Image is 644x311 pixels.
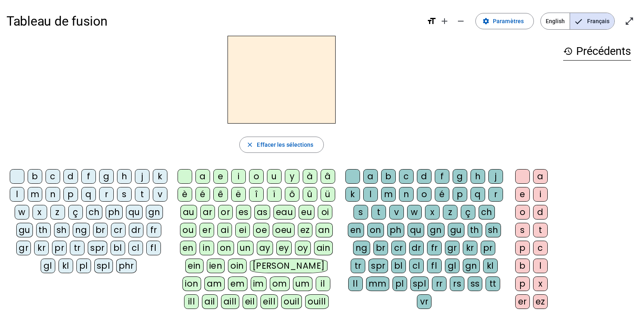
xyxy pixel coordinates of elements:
mat-icon: close [246,141,254,148]
div: i [533,187,548,202]
div: kr [463,241,477,255]
div: w [407,205,422,220]
div: mm [366,276,389,291]
div: an [316,223,333,237]
div: dr [409,241,424,255]
div: eill [260,294,278,309]
div: un [237,241,254,255]
div: l [363,187,378,202]
div: cr [391,241,406,255]
span: Paramètres [493,16,524,26]
div: kl [483,259,498,273]
div: sh [54,223,69,237]
div: gr [16,241,31,255]
div: cl [409,259,424,273]
div: ai [217,223,232,237]
div: rs [450,276,464,291]
div: o [417,187,432,202]
div: c [399,169,414,184]
div: s [515,223,530,237]
div: t [533,223,548,237]
div: fl [146,241,161,255]
div: tr [351,259,365,273]
button: Augmenter la taille de la police [436,13,453,29]
div: gn [427,223,445,237]
button: Paramètres [475,13,534,29]
div: phr [116,259,137,273]
div: w [15,205,29,220]
div: spl [94,259,113,273]
div: um [293,276,312,291]
div: dr [129,223,143,237]
div: ouill [305,294,328,309]
div: l [533,259,548,273]
h1: Tableau de fusion [7,8,420,34]
div: kr [34,241,49,255]
div: eau [273,205,296,220]
div: qu [408,223,424,237]
div: v [389,205,404,220]
div: spr [88,241,107,255]
div: cl [128,241,143,255]
div: fr [427,241,442,255]
div: h [117,169,132,184]
div: ch [86,205,102,220]
div: on [217,241,234,255]
span: Effacer les sélections [257,140,313,150]
div: r [99,187,114,202]
div: tt [486,276,500,291]
div: y [285,169,299,184]
div: th [36,223,51,237]
div: e [515,187,530,202]
div: gr [445,241,460,255]
div: ç [68,205,83,220]
span: Français [570,13,614,29]
div: bl [391,259,406,273]
div: es [236,205,251,220]
div: ail [202,294,218,309]
div: ë [231,187,246,202]
div: ion [182,276,201,291]
div: p [453,187,467,202]
div: gu [448,223,464,237]
div: ien [207,259,225,273]
div: fl [427,259,442,273]
div: spl [410,276,429,291]
div: br [373,241,388,255]
div: é [195,187,210,202]
div: ph [387,223,404,237]
div: t [371,205,386,220]
div: b [381,169,396,184]
div: c [46,169,60,184]
div: d [533,205,548,220]
div: er [199,223,214,237]
div: é [435,187,449,202]
div: f [435,169,449,184]
div: d [417,169,432,184]
div: ou [180,223,196,237]
h3: Précédents [563,42,631,61]
div: ain [314,241,333,255]
div: ch [479,205,495,220]
div: è [178,187,192,202]
div: pl [76,259,91,273]
div: in [199,241,214,255]
div: ei [235,223,250,237]
div: [PERSON_NAME] [250,259,327,273]
mat-icon: remove [456,16,466,26]
div: oe [253,223,269,237]
div: en [180,241,196,255]
div: am [204,276,225,291]
button: Entrer en plein écran [621,13,637,29]
div: gn [146,205,163,220]
div: i [231,169,246,184]
div: j [488,169,503,184]
div: p [515,241,530,255]
div: eil [243,294,258,309]
div: b [28,169,42,184]
div: ay [257,241,273,255]
div: pl [392,276,407,291]
div: il [316,276,330,291]
div: er [515,294,530,309]
mat-icon: history [563,46,573,56]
